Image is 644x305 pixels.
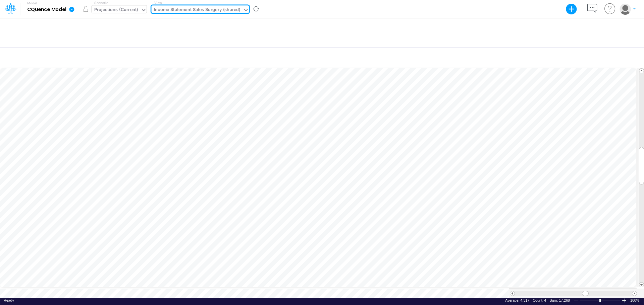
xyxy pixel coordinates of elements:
[505,298,529,303] div: Average of selected cells
[154,0,162,5] label: View
[27,1,37,5] label: Model
[4,298,14,303] div: In Ready mode
[630,298,640,303] span: 100%
[580,298,622,303] div: Zoom
[550,298,570,302] span: Sum: 17,268
[4,298,14,302] span: Ready
[550,298,570,303] div: Sum of selected cells
[622,298,627,303] div: Zoom In
[573,298,579,303] div: Zoom Out
[599,299,601,302] div: Zoom
[630,298,640,303] div: Zoom level
[505,298,529,302] span: Average: 4,317
[533,298,546,303] div: Number of selected cells that contain data
[94,0,108,5] label: Scenario
[27,7,66,13] b: CQuence Model
[94,6,138,14] div: Projections (Current)
[154,6,240,14] div: Income Statement Sales Surgery (shared)
[533,298,546,302] span: Count: 4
